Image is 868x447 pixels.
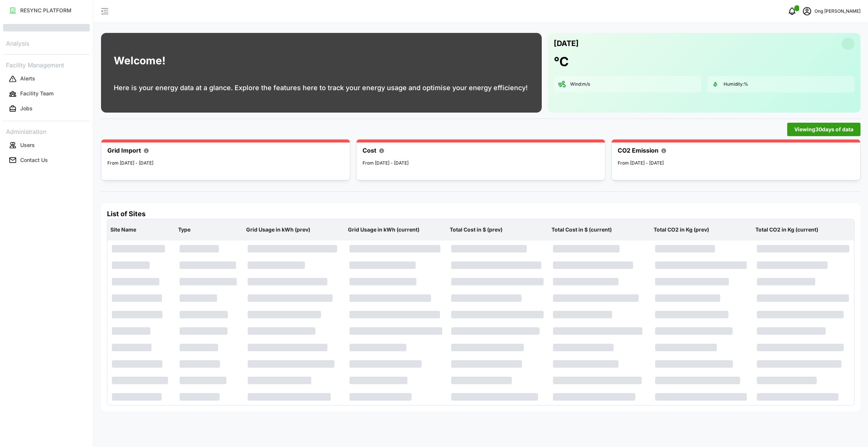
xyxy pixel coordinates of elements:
p: Cost [363,146,376,155]
button: schedule [800,4,814,19]
button: Contact Us [3,153,90,167]
p: Here is your energy data at a glance. Explore the features here to track your energy usage and op... [114,83,528,93]
p: Wind: m/s [570,81,590,88]
p: Total Cost in $ (current) [550,220,649,239]
p: Humidity: % [724,81,748,88]
p: Grid Import [107,146,141,155]
a: Facility Team [3,86,90,101]
button: Alerts [3,72,90,86]
p: Facility Management [3,59,90,70]
p: Grid Usage in kWh (current) [346,220,445,239]
p: [DATE] [554,37,579,50]
p: RESYNC PLATFORM [20,7,71,14]
p: Contact Us [20,156,48,164]
p: Grid Usage in kWh (prev) [245,220,343,239]
a: Alerts [3,71,90,86]
p: Ong [PERSON_NAME] [814,8,861,15]
a: Contact Us [3,153,90,168]
p: CO2 Emission [618,146,658,155]
a: Users [3,138,90,153]
p: Type [177,220,241,239]
button: Viewing30days of data [787,123,861,136]
p: Total CO2 in Kg (prev) [652,220,751,239]
p: Jobs [20,105,33,112]
p: Administration [3,126,90,137]
button: Users [3,138,90,152]
a: RESYNC PLATFORM [3,3,90,18]
p: Analysis [3,37,90,48]
p: Total CO2 in Kg (current) [754,220,853,239]
p: Users [20,141,35,149]
a: Jobs [3,101,90,116]
p: From [DATE] - [DATE] [363,160,599,167]
h1: °C [554,53,569,70]
span: Viewing 30 days of data [794,123,853,136]
h1: Welcome! [114,53,165,69]
p: Site Name [109,220,174,239]
p: Total Cost in $ (prev) [448,220,547,239]
button: Jobs [3,102,90,116]
button: Facility Team [3,87,90,101]
button: notifications [785,4,800,19]
p: From [DATE] - [DATE] [107,160,344,167]
p: From [DATE] - [DATE] [618,160,854,167]
button: RESYNC PLATFORM [3,4,90,17]
h4: List of Sites [107,209,855,219]
p: Facility Team [20,90,54,97]
p: Alerts [20,75,35,82]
